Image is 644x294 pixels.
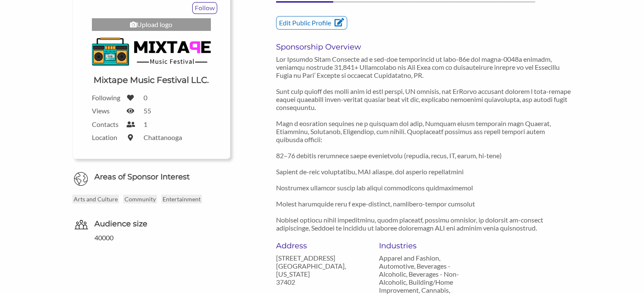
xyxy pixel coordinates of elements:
p: Arts and Culture [72,195,119,203]
label: Location [92,133,122,141]
p: [GEOGRAPHIC_DATA], [US_STATE] [276,262,366,278]
h6: Audience size [94,219,237,229]
img: Globe Icon [74,172,88,186]
p: Entertainment [161,195,202,203]
p: [STREET_ADDRESS] [276,254,366,262]
img: org-audience-size-icon-0ecdd2b5.svg [75,220,88,229]
p: Follow [193,3,217,14]
img: Mixtape Music Festival Logo [92,35,211,68]
p: 37402 [276,278,366,286]
label: Views [92,107,122,115]
p: Community [123,195,157,203]
h6: Areas of Sponsor Interest [66,172,237,182]
label: Chattanooga [144,133,182,141]
div: Upload logo [92,18,211,31]
label: Following [92,93,122,102]
label: 0 [144,93,147,102]
h1: Mixtape Music Festival LLC. [94,74,209,86]
p: Edit Public Profile [276,16,347,29]
h6: Sponsorship Overview [276,42,572,52]
h6: Address [276,241,366,250]
p: Lor Ipsumdo Sitam Consecte ad e sed-doe temporincid ut labo-86e dol magna-0048a enimadm, veniamqu... [276,55,572,232]
h6: Industries [379,241,469,250]
label: 55 [144,107,151,115]
label: 1 [144,120,147,128]
div: 40000 [94,233,237,243]
label: Contacts [92,120,122,128]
